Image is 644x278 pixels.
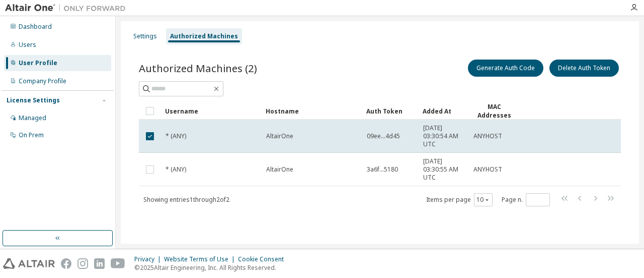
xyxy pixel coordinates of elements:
div: Dashboard [19,23,52,31]
img: facebook.svg [61,258,71,269]
div: MAC Addresses [473,102,515,120]
span: [DATE] 03:30:55 AM UTC [423,157,464,182]
span: * (ANY) [166,165,186,174]
div: License Settings [7,96,60,104]
img: linkedin.svg [94,258,105,269]
span: * (ANY) [166,132,186,140]
div: Settings [133,32,157,40]
button: Generate Auth Code [468,60,543,77]
img: altair_logo.svg [3,258,55,269]
button: 10 [476,196,490,204]
span: ANYHOST [473,165,502,174]
img: instagram.svg [77,258,88,269]
span: AltairOne [266,165,293,174]
div: Auth Token [366,103,415,119]
img: youtube.svg [111,258,125,269]
span: ANYHOST [473,132,502,140]
div: Authorized Machines [170,32,238,40]
img: Altair One [5,3,131,13]
div: On Prem [19,131,44,139]
span: Authorized Machines (2) [139,61,257,75]
div: Users [19,41,36,49]
div: Company Profile [19,77,66,85]
div: Username [165,103,258,119]
div: Hostname [266,103,358,119]
span: 3a6f...5180 [367,165,398,174]
span: Page n. [502,193,550,206]
span: Showing entries 1 through 2 of 2 [143,195,229,204]
div: Managed [19,114,46,122]
div: Added At [423,103,465,119]
button: Delete Auth Token [549,60,619,77]
div: Website Terms of Use [164,255,238,263]
div: Cookie Consent [238,255,290,263]
span: Items per page [426,193,493,206]
span: AltairOne [266,132,293,140]
span: [DATE] 03:30:54 AM UTC [423,124,464,148]
p: © 2025 Altair Engineering, Inc. All Rights Reserved. [134,263,290,272]
span: 09ee...4d45 [367,132,400,140]
div: Privacy [134,255,164,263]
div: User Profile [19,59,57,67]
